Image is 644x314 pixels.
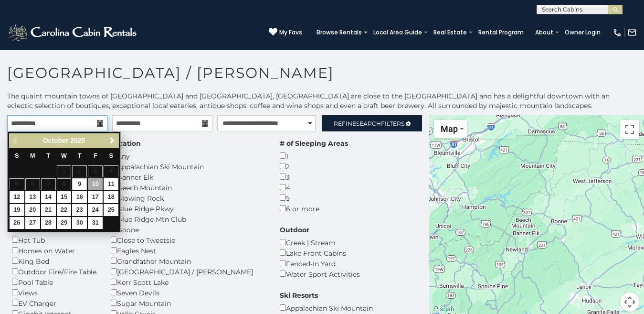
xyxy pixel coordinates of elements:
a: 21 [41,204,56,216]
div: Blue Ridge Pkwy [111,203,265,214]
div: 6 or more [280,203,348,214]
a: 12 [10,191,24,203]
div: 3 [280,172,348,182]
div: EV Charger [12,298,96,308]
div: Appalachian Ski Mountain [111,161,265,172]
a: 17 [88,191,103,203]
a: 26 [10,217,24,229]
span: Thursday [78,152,82,159]
button: Map camera controls [620,292,639,312]
a: 30 [72,217,87,229]
a: RefineSearchFilters [322,115,422,131]
a: About [530,26,558,39]
div: Beech Mountain [111,182,265,193]
a: 24 [88,204,103,216]
a: 22 [57,204,72,216]
label: Location [111,139,141,148]
div: Eagles Nest [111,245,265,256]
div: Lake Front Cabins [280,248,360,258]
a: My Favs [269,28,302,37]
div: Homes on Water [12,245,96,256]
span: Friday [94,152,97,159]
div: Hot Tub [12,235,96,245]
span: Saturday [109,152,113,159]
img: phone-regular-white.png [612,28,622,37]
img: mail-regular-white.png [627,28,637,37]
div: Blowing Rock [111,193,265,203]
div: 4 [280,182,348,193]
a: 13 [25,191,40,203]
div: Creek | Stream [280,237,360,248]
a: 20 [25,204,40,216]
span: My Favs [279,28,302,37]
a: 14 [41,191,56,203]
div: Boone [111,224,265,235]
button: Toggle fullscreen view [620,120,639,139]
div: Seven Devils [111,287,265,298]
a: 29 [57,217,72,229]
a: 19 [10,204,24,216]
div: Outdoor Fire/Fire Table [12,266,96,277]
span: Map [441,124,458,134]
div: Water Sport Activities [280,269,360,279]
a: 23 [72,204,87,216]
a: Owner Login [560,26,605,39]
label: Ski Resorts [280,291,318,300]
div: Close to Tweetsie [111,235,265,245]
a: 9 [72,178,87,190]
span: Wednesday [61,152,67,159]
div: Views [12,287,96,298]
img: White-1-2.png [7,23,139,42]
span: 2025 [70,137,85,144]
div: Banner Elk [111,172,265,182]
div: King Bed [12,256,96,266]
div: Fenced-In Yard [280,258,360,269]
a: 31 [88,217,103,229]
a: 11 [104,178,118,190]
a: 16 [72,191,87,203]
div: Grandfather Mountain [111,256,265,266]
span: Refine Filters [334,120,404,127]
span: Tuesday [46,152,50,159]
div: Any [111,151,265,161]
span: Next [108,137,116,144]
label: Outdoor [280,225,309,235]
a: 10 [88,178,103,190]
span: Search [356,120,381,127]
a: Browse Rentals [312,26,367,39]
span: October [43,137,69,144]
div: Sugar Mountain [111,298,265,308]
label: # of Sleeping Areas [280,139,348,148]
a: Local Area Guide [369,26,427,39]
a: 18 [104,191,118,203]
a: 15 [57,191,72,203]
a: Real Estate [429,26,472,39]
a: 25 [104,204,118,216]
span: Sunday [15,152,19,159]
div: Appalachian Ski Mountain [280,303,373,313]
div: 5 [280,193,348,203]
div: 1 [280,151,348,161]
button: Change map style [434,120,467,138]
div: [GEOGRAPHIC_DATA] / [PERSON_NAME] [111,266,265,277]
div: Pool Table [12,277,96,287]
a: Next [106,135,118,147]
div: 2 [280,161,348,172]
div: Blue Ridge Mtn Club [111,214,265,224]
div: Kerr Scott Lake [111,277,265,287]
span: Monday [30,152,35,159]
a: 27 [25,217,40,229]
a: Rental Program [474,26,528,39]
a: 28 [41,217,56,229]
